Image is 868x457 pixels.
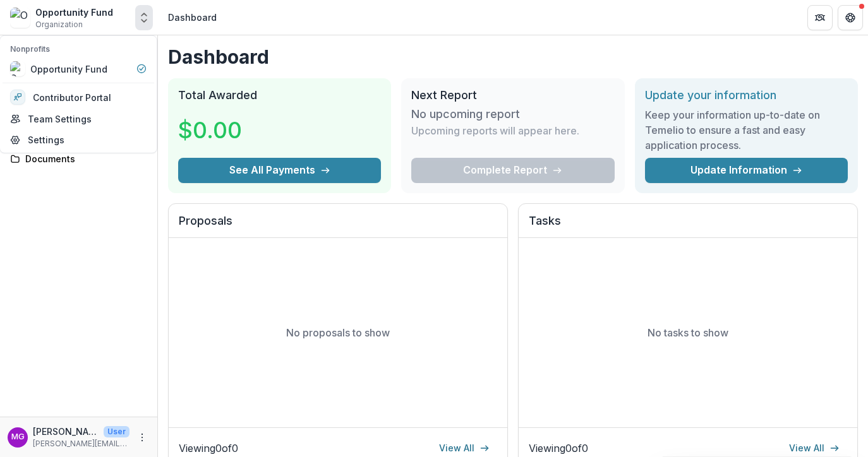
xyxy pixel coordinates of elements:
div: Documents [25,152,142,165]
button: Partners [807,5,833,30]
h2: Tasks [529,214,847,238]
h3: Keep your information up-to-date on Temelio to ensure a fast and easy application process. [645,107,848,153]
p: User [104,426,130,437]
h2: Update your information [645,88,848,102]
h1: Dashboard [168,45,858,68]
a: Documents [5,148,152,169]
button: Get Help [838,5,863,30]
h2: Next Report [411,88,614,102]
button: Open entity switcher [135,5,153,30]
img: Opportunity Fund [10,8,30,28]
p: Viewing 0 of 0 [529,441,588,456]
p: No proposals to show [286,325,390,340]
p: Upcoming reports will appear here. [411,123,579,138]
p: Viewing 0 of 0 [179,441,238,456]
button: More [135,430,150,445]
button: See All Payments [178,158,381,183]
span: Organization [35,19,83,30]
p: [PERSON_NAME][EMAIL_ADDRESS][PERSON_NAME][DOMAIN_NAME] [33,438,130,449]
p: [PERSON_NAME] [33,425,99,438]
div: Opportunity Fund [35,6,113,19]
h2: Total Awarded [178,88,381,102]
h3: No upcoming report [411,107,520,121]
a: Update Information [645,158,848,183]
div: Mollie Goodman [11,433,25,441]
h2: Proposals [179,214,497,238]
nav: breadcrumb [163,8,222,27]
h3: $0.00 [178,113,273,147]
p: No tasks to show [648,325,728,340]
div: Dashboard [168,11,217,24]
